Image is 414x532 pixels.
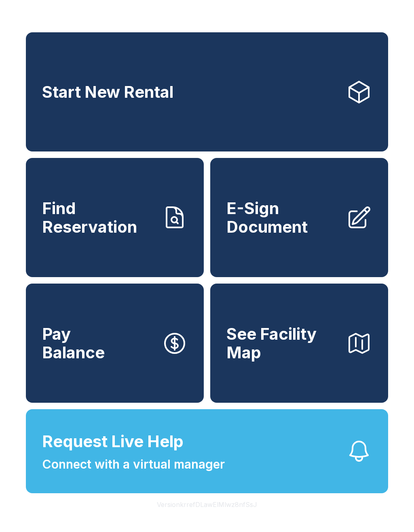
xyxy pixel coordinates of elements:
[42,429,184,454] span: Request Live Help
[42,325,105,362] span: Pay Balance
[42,199,155,236] span: Find Reservation
[26,32,388,151] a: Start New Rental
[42,455,225,473] span: Connect with a virtual manager
[226,199,340,236] span: E-Sign Document
[26,158,204,277] a: Find Reservation
[26,409,388,493] button: Request Live HelpConnect with a virtual manager
[26,284,204,403] button: PayBalance
[150,493,264,516] button: VersionkrrefDLawElMlwz8nfSsJ
[210,284,388,403] button: See Facility Map
[226,325,340,362] span: See Facility Map
[210,158,388,277] a: E-Sign Document
[42,83,173,101] span: Start New Rental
